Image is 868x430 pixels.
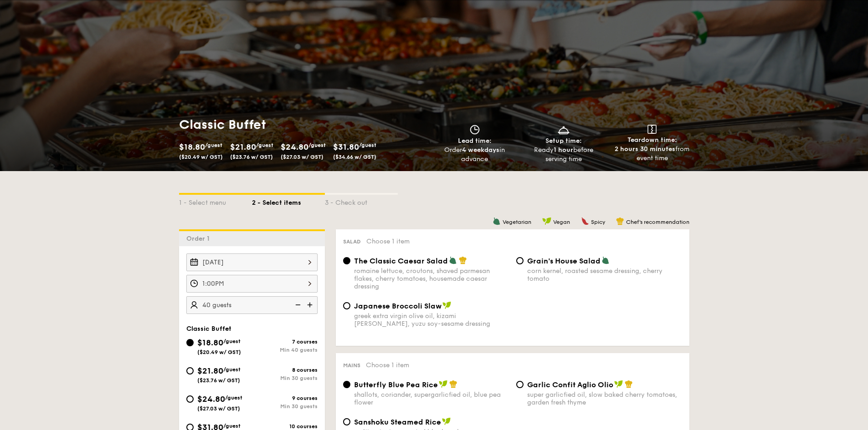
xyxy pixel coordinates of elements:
[252,375,318,381] div: Min 30 guests
[442,417,451,425] img: icon-vegan.f8ff3823.svg
[325,195,398,207] div: 3 - Check out
[281,142,308,152] span: $24.80
[308,142,326,148] span: /guest
[581,217,589,225] img: icon-spicy.37a8142b.svg
[197,349,241,355] span: ($20.49 w/ GST)
[223,366,241,373] span: /guest
[366,361,409,369] span: Choose 1 item
[186,253,318,271] input: Event date
[647,125,657,134] img: icon-teardown.65201eee.svg
[252,195,325,207] div: 2 - Select items
[197,394,225,404] span: $24.80
[186,367,194,374] input: $21.80/guest($23.76 w/ GST)8 coursesMin 30 guests
[354,380,438,389] span: Butterfly Blue Pea Rice
[591,219,605,225] span: Spicy
[627,136,677,144] span: Teardown time:
[197,405,240,412] span: ($27.03 w/ GST)
[354,267,509,290] div: romaine lettuce, croutons, shaved parmesan flakes, cherry tomatoes, housemade caesar dressing
[439,380,448,388] img: icon-vegan.f8ff3823.svg
[343,238,361,245] span: Salad
[333,154,376,160] span: ($34.66 w/ GST)
[252,339,318,345] div: 7 courses
[230,142,256,152] span: $21.80
[197,377,240,384] span: ($23.76 w/ GST)
[542,217,551,225] img: icon-vegan.f8ff3823.svg
[230,154,273,160] span: ($23.76 w/ GST)
[468,125,482,135] img: icon-clock.2db775ea.svg
[366,238,410,245] span: Choose 1 item
[625,380,633,388] img: icon-chef-hat.a58ddaea.svg
[343,381,350,388] input: Butterfly Blue Pea Riceshallots, coriander, supergarlicfied oil, blue pea flower
[304,296,318,314] img: icon-add.58712e84.svg
[626,219,689,225] span: Chef's recommendation
[252,367,318,373] div: 8 courses
[354,302,442,310] span: Japanese Broccoli Slaw
[442,301,452,309] img: icon-vegan.f8ff3823.svg
[601,256,610,264] img: icon-vegetarian.fe4039eb.svg
[186,325,231,333] span: Classic Buffet
[179,195,252,207] div: 1 - Select menu
[527,267,682,283] div: corn kernel, roasted sesame dressing, cherry tomato
[256,142,273,148] span: /guest
[186,235,213,243] span: Order 1
[179,116,431,133] h1: Classic Buffet
[186,395,194,403] input: $24.80/guest($27.03 w/ GST)9 coursesMin 30 guests
[527,391,682,406] div: super garlicfied oil, slow baked cherry tomatoes, garden fresh thyme
[434,146,516,164] div: Order in advance
[343,418,350,425] input: Sanshoku Steamed Ricemultigrain rice, roasted black soybean
[343,257,350,264] input: The Classic Caesar Saladromaine lettuce, croutons, shaved parmesan flakes, cherry tomatoes, house...
[459,256,467,264] img: icon-chef-hat.a58ddaea.svg
[290,296,304,314] img: icon-reduce.1d2dbef1.svg
[197,366,223,376] span: $21.80
[197,338,223,348] span: $18.80
[205,142,222,148] span: /guest
[186,339,194,346] input: $18.80/guest($20.49 w/ GST)7 coursesMin 40 guests
[186,296,318,314] input: Number of guests
[614,380,623,388] img: icon-vegan.f8ff3823.svg
[252,403,318,410] div: Min 30 guests
[186,275,318,293] input: Event time
[333,142,359,152] span: $31.80
[553,219,570,225] span: Vegan
[611,145,693,163] div: from event time
[527,380,613,389] span: Garlic Confit Aglio Olio
[616,217,624,225] img: icon-chef-hat.a58ddaea.svg
[449,380,457,388] img: icon-chef-hat.a58ddaea.svg
[516,257,524,264] input: Grain's House Saladcorn kernel, roasted sesame dressing, cherry tomato
[354,391,509,406] div: shallots, coriander, supergarlicfied oil, blue pea flower
[179,142,205,152] span: $18.80
[493,217,501,225] img: icon-vegetarian.fe4039eb.svg
[179,154,223,160] span: ($20.49 w/ GST)
[354,257,448,265] span: The Classic Caesar Salad
[458,137,492,145] span: Lead time:
[252,347,318,353] div: Min 40 guests
[252,395,318,401] div: 9 courses
[359,142,376,148] span: /guest
[343,362,360,369] span: Mains
[462,146,499,154] strong: 4 weekdays
[449,256,457,264] img: icon-vegetarian.fe4039eb.svg
[516,381,524,388] input: Garlic Confit Aglio Oliosuper garlicfied oil, slow baked cherry tomatoes, garden fresh thyme
[554,146,573,154] strong: 1 hour
[223,423,241,429] span: /guest
[354,312,509,328] div: greek extra virgin olive oil, kizami [PERSON_NAME], yuzu soy-sesame dressing
[343,302,350,309] input: Japanese Broccoli Slawgreek extra virgin olive oil, kizami [PERSON_NAME], yuzu soy-sesame dressing
[557,125,570,135] img: icon-dish.430c3a2e.svg
[503,219,531,225] span: Vegetarian
[354,418,441,426] span: Sanshoku Steamed Rice
[225,395,242,401] span: /guest
[281,154,324,160] span: ($27.03 w/ GST)
[545,137,582,145] span: Setup time:
[223,338,241,344] span: /guest
[523,146,604,164] div: Ready before serving time
[615,145,675,153] strong: 2 hours 30 minutes
[527,257,601,265] span: Grain's House Salad
[252,423,318,430] div: 10 courses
